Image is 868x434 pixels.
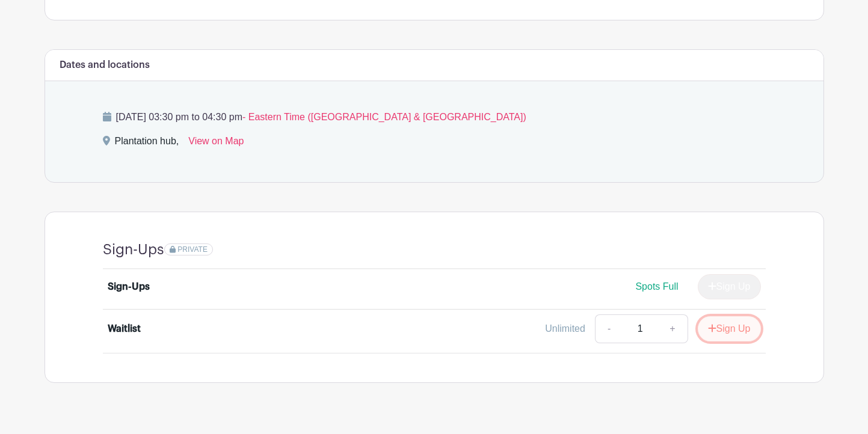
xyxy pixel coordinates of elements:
span: - Eastern Time ([GEOGRAPHIC_DATA] & [GEOGRAPHIC_DATA]) [242,112,526,122]
div: Unlimited [545,322,585,336]
h6: Dates and locations [60,60,150,71]
a: View on Map [188,134,244,153]
p: [DATE] 03:30 pm to 04:30 pm [103,110,766,124]
span: Spots Full [635,281,678,292]
button: Sign Up [698,316,761,341]
div: Plantation hub, [115,134,179,153]
h4: Sign-Ups [103,241,164,258]
a: - [595,314,623,343]
div: Waitlist [108,322,141,336]
a: + [657,314,688,343]
span: PRIVATE [177,245,208,254]
div: Sign-Ups [108,280,150,294]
